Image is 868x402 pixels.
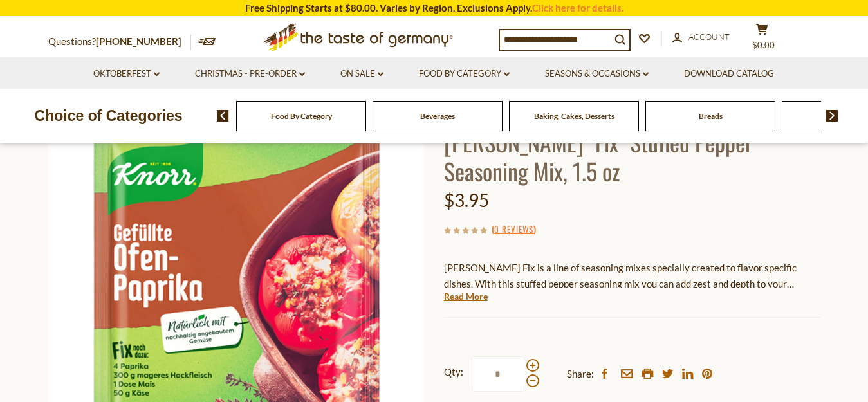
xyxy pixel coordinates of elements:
a: 0 Reviews [494,223,533,237]
a: Food By Category [419,67,510,81]
a: On Sale [340,67,383,81]
p: [PERSON_NAME] Fix is a line of seasoning mixes specially created to flavor specific dishes. With ... [444,260,820,292]
a: Seasons & Occasions [545,67,649,81]
a: Breads [699,111,723,121]
button: $0.00 [743,23,782,55]
span: ( ) [492,223,536,235]
a: Beverages [420,111,455,121]
h1: [PERSON_NAME] "Fix" Stuffed Pepper Seasoning Mix, 1.5 oz [444,127,820,185]
input: Qty: [472,356,524,392]
p: Questions? [48,33,191,50]
a: [PHONE_NUMBER] [96,35,181,47]
span: $3.95 [444,189,489,211]
a: Click here for details. [532,2,623,14]
a: Read More [444,290,488,303]
a: Food By Category [271,111,332,121]
strong: Qty: [444,364,463,380]
span: Account [688,32,730,42]
span: $0.00 [752,40,775,50]
a: Download Catalog [684,67,774,81]
a: Baking, Cakes, Desserts [534,111,614,121]
span: Share: [567,366,594,382]
a: Christmas - PRE-ORDER [195,67,305,81]
a: Oktoberfest [93,67,160,81]
a: Account [672,30,730,44]
img: previous arrow [217,110,229,122]
img: next arrow [826,110,838,122]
